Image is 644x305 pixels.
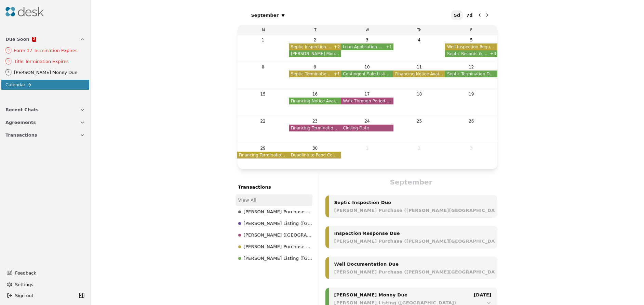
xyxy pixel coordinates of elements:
span: Transactions [5,131,37,139]
div: 23 [312,118,318,125]
span: W [366,28,369,32]
span: [PERSON_NAME] ([GEOGRAPHIC_DATA]) [244,231,312,240]
div: 1 [261,37,264,43]
div: Transactions [236,183,312,192]
span: Septic Records & Reports Due [445,50,490,57]
button: +1 [386,43,393,50]
span: [PERSON_NAME] Listing ([GEOGRAPHIC_DATA]) [244,254,312,263]
button: Recent Chats [1,103,89,116]
button: +2 [334,43,341,50]
div: 24 [364,118,370,125]
button: +1 [334,71,341,77]
div: 18 [417,91,422,98]
button: Sign out [4,290,77,301]
span: Septic Termination Deadline [289,71,334,77]
div: 19 [469,91,474,98]
div: 9 [314,64,317,71]
button: Inspection Response Due[PERSON_NAME] Purchase ([PERSON_NAME][GEOGRAPHIC_DATA]) [334,230,495,245]
div: 2 [314,37,317,43]
span: Financing Notice Available [289,98,341,104]
div: 11 [417,64,422,71]
div: [PERSON_NAME] Purchase ([PERSON_NAME][GEOGRAPHIC_DATA]) [334,238,505,245]
button: Due Soon2 [1,33,89,46]
div: 26 [469,118,474,125]
section: Calendar [238,3,497,169]
div: 3 [366,37,368,43]
span: Well Inspection Requests Due [445,43,497,50]
button: Previous month [476,12,483,18]
span: M [262,28,265,32]
span: Walk Through Period Begins [341,98,393,104]
span: Feedback [15,269,81,277]
div: 22 [260,118,266,125]
span: Septic Termination Deadline [445,71,497,77]
button: Next month [484,12,491,18]
span: ▾ [281,10,285,20]
div: Title Termination Expires [14,58,85,65]
button: September▾ [247,10,289,21]
span: Loan Application Due [341,43,386,50]
span: Sign out [15,292,33,299]
div: Form 17 Termination Expires [14,47,85,54]
div: 0 [8,48,10,53]
span: Agreements [5,119,36,126]
div: 0 [8,59,10,64]
span: Contingent Sale Listing Due [341,71,393,77]
a: 0Title Termination Expires [1,56,88,66]
span: Due Soon [5,36,29,43]
span: 2 [33,37,35,41]
span: Calendar [5,81,25,88]
span: Th [417,28,421,32]
span: Financing Termination Deadline [237,152,289,158]
div: 10 [364,64,370,71]
button: Feedback [3,267,85,279]
img: Desk [5,7,44,16]
div: 4 [418,37,421,43]
div: 29 [260,145,266,152]
span: Recent Chats [5,106,39,113]
span: Settings [15,281,33,288]
div: 5 [470,37,473,43]
span: September [251,12,279,19]
div: 3 [470,145,473,152]
span: Financing Notice Available [393,71,445,77]
div: 1 [366,145,368,152]
div: 16 [312,91,318,98]
button: 5 day view [451,10,463,20]
button: Agreements [1,116,89,129]
div: [PERSON_NAME] Money Due [14,69,85,76]
button: Septic Inspection Due[PERSON_NAME] Purchase ([PERSON_NAME][GEOGRAPHIC_DATA]) [334,199,495,214]
span: T [314,28,316,32]
div: [PERSON_NAME] Purchase ([PERSON_NAME][GEOGRAPHIC_DATA]) [334,207,505,214]
div: 15 [260,91,266,98]
div: September [325,177,497,187]
button: +3 [490,50,498,57]
button: Well Documentation Due[PERSON_NAME] Purchase ([PERSON_NAME][GEOGRAPHIC_DATA]) [334,260,495,276]
div: Well Documentation Due [334,260,460,268]
div: 30 [312,145,318,152]
span: [PERSON_NAME] Purchase ([PERSON_NAME][GEOGRAPHIC_DATA]) [244,242,312,251]
button: Settings [4,279,86,290]
div: [DATE] [474,291,491,298]
div: 8 [261,64,264,71]
a: 0Form 17 Termination Expires [1,46,88,55]
div: Septic Inspection Due [334,199,460,206]
div: 17 [364,91,370,98]
button: 7 day view [464,10,475,20]
div: 12 [469,64,474,71]
div: [PERSON_NAME] Money Due [334,291,444,298]
span: [PERSON_NAME] Purchase ([GEOGRAPHIC_DATA]) [244,207,312,216]
div: [PERSON_NAME] Purchase ([PERSON_NAME][GEOGRAPHIC_DATA]) [334,268,505,276]
span: F [470,28,472,32]
li: View All [236,194,312,206]
span: Financing Termination Deadline [289,125,341,131]
span: Closing Date [341,125,393,131]
div: 25 [417,118,422,125]
button: Transactions [1,129,89,141]
span: Deadline to Pend Contingent Sale [289,152,341,158]
span: [PERSON_NAME] Money Due [289,50,341,57]
span: Septic Inspection Due [289,43,334,50]
div: Inspection Response Due [334,230,460,237]
a: Calendar [1,80,89,90]
span: [PERSON_NAME] Listing ([GEOGRAPHIC_DATA]) [244,219,312,228]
